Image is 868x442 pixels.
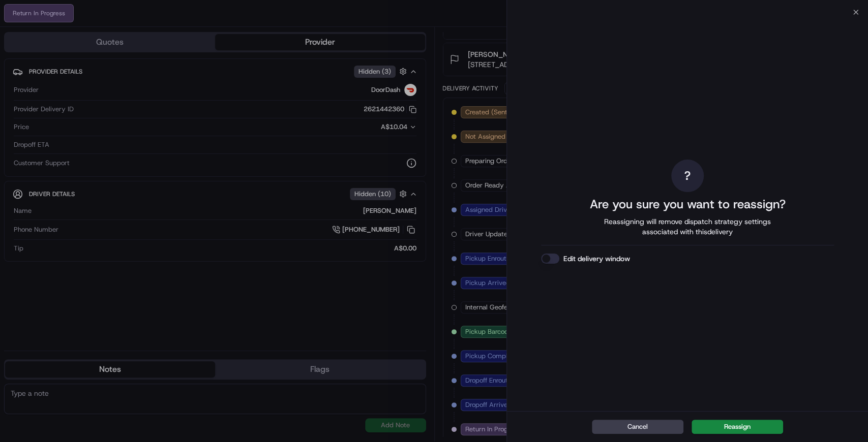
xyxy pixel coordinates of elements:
[589,196,785,212] h2: Are you sure you want to reassign?
[590,216,785,237] span: Reassigning will remove dispatch strategy settings associated with this delivery
[592,420,683,434] button: Cancel
[563,254,630,264] label: Edit delivery window
[671,160,704,192] div: ?
[692,420,783,434] button: Reassign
